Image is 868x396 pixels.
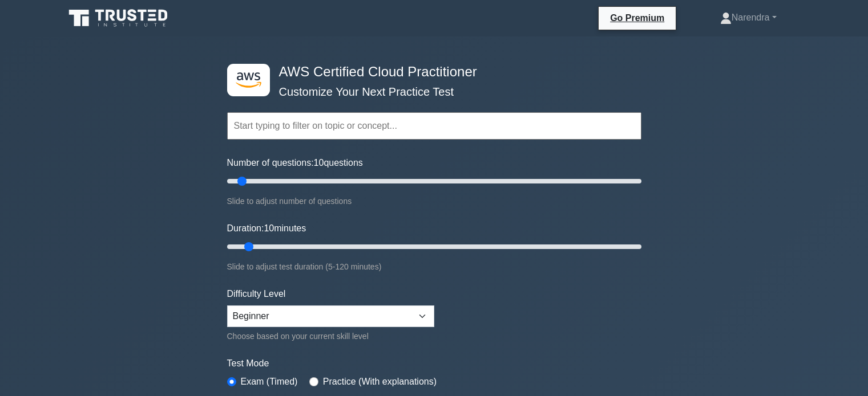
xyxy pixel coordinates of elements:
label: Practice (With explanations) [323,375,437,389]
input: Start typing to filter on topic or concept... [227,112,641,140]
label: Difficulty Level [227,287,286,301]
label: Exam (Timed) [241,375,298,389]
a: Narendra [693,6,804,29]
label: Number of questions: questions [227,156,363,170]
label: Duration: minutes [227,222,306,235]
h4: AWS Certified Cloud Practitioner [274,64,586,80]
div: Slide to adjust test duration (5-120 minutes) [227,260,641,273]
div: Slide to adjust number of questions [227,194,641,208]
span: 10 [264,223,274,233]
label: Test Mode [227,357,641,370]
div: Choose based on your current skill level [227,329,434,343]
span: 10 [314,158,324,168]
a: Go Premium [603,11,671,25]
